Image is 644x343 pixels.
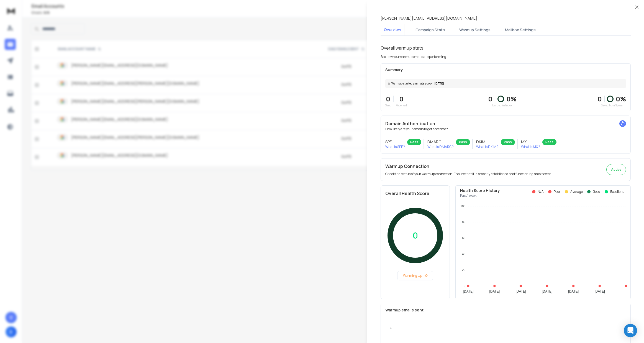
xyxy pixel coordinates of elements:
[396,94,407,103] p: 0
[506,94,517,103] p: 0 %
[542,139,556,145] div: Pass
[456,139,470,145] div: Pass
[624,324,637,337] div: Open Intercom Messenger
[462,268,465,272] tspan: 20
[616,94,626,103] p: 0 %
[554,190,560,194] p: Poor
[570,190,583,194] p: Average
[385,94,391,103] p: 0
[381,55,446,59] p: See how you warmup emails are performing
[385,67,626,73] p: Summary
[538,190,544,194] p: N/A
[476,139,499,145] h3: DKIM
[460,204,465,208] tspan: 100
[462,252,465,256] tspan: 40
[460,188,500,193] p: Health Score History
[463,290,473,293] tspan: [DATE]
[594,290,605,293] tspan: [DATE]
[385,190,445,197] h2: Overall Health Score
[385,139,405,145] h3: SPF
[385,307,626,313] p: Warmup emails sent
[464,284,465,288] tspan: 0
[476,145,499,149] p: What is DKIM ?
[521,139,540,145] h3: MX
[400,273,431,278] p: Warming Up
[412,24,448,36] button: Campaign Stats
[521,145,540,149] p: What is MX ?
[385,163,552,170] h2: Warmup Connection
[542,290,552,293] tspan: [DATE]
[396,103,407,107] p: Received
[381,16,477,21] p: [PERSON_NAME][EMAIL_ADDRESS][DOMAIN_NAME]
[413,231,418,240] p: 0
[515,290,526,293] tspan: [DATE]
[597,103,626,107] p: Saved from Spam
[381,45,424,51] h1: Overall warmup stats
[489,290,500,293] tspan: [DATE]
[502,24,539,36] button: Mailbox Settings
[385,172,552,176] p: Check the status of your warmup connection. Ensure that it is properly established and functionin...
[391,81,433,86] span: Warmup started a minute ago on
[385,127,626,131] p: How likely are your emails to get accepted?
[610,190,624,194] p: Excellent
[390,326,392,329] tspan: 1
[568,290,579,293] tspan: [DATE]
[462,220,465,224] tspan: 80
[427,139,454,145] h3: DMARC
[488,103,517,107] p: Landed in Inbox
[385,103,391,107] p: Sent
[407,139,421,145] div: Pass
[385,120,626,127] h2: Domain Authentication
[385,145,405,149] p: What is SPF ?
[488,94,492,103] p: 0
[606,164,626,175] button: Active
[427,145,454,149] p: What is DMARC ?
[462,236,465,240] tspan: 60
[501,139,515,145] div: Pass
[385,79,626,88] div: [DATE]
[597,94,602,103] strong: 0
[593,190,600,194] p: Good
[381,24,404,36] button: Overview
[456,24,494,36] button: Warmup Settings
[460,193,500,198] p: Past 1 week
